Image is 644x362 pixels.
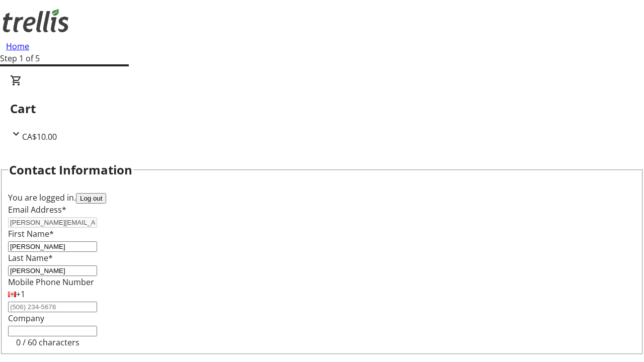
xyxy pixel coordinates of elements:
label: Email Address* [8,204,66,215]
label: Last Name* [8,252,53,263]
h2: Cart [10,100,634,118]
div: CartCA$10.00 [10,74,634,143]
input: (506) 234-5678 [8,302,97,312]
label: First Name* [8,228,54,239]
button: Log out [76,193,106,204]
span: CA$10.00 [22,131,57,142]
label: Mobile Phone Number [8,277,94,288]
h2: Contact Information [9,161,132,179]
div: You are logged in. [8,192,636,204]
tr-character-limit: 0 / 60 characters [16,337,79,348]
label: Company [8,313,44,324]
